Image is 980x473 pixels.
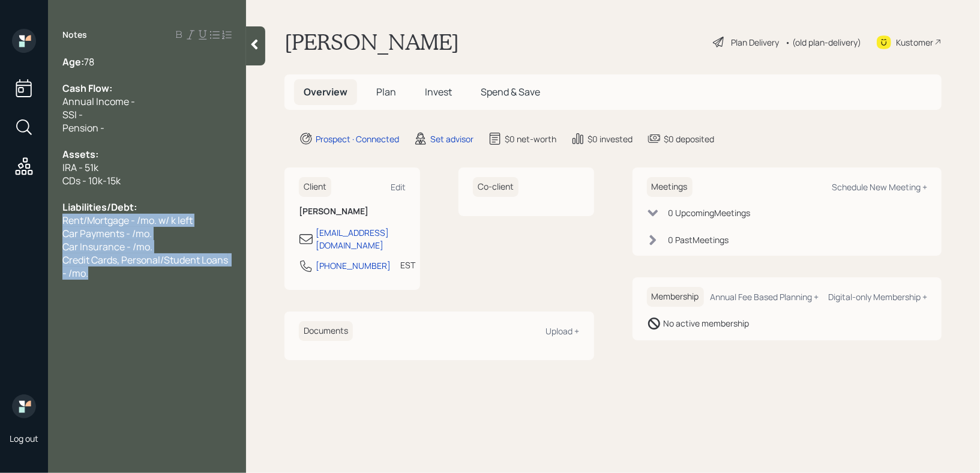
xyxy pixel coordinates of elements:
[84,55,94,68] span: 78
[391,181,406,193] div: Edit
[62,82,112,95] span: Cash Flow:
[284,29,459,55] h1: [PERSON_NAME]
[669,233,729,246] div: 0 Past Meeting s
[669,206,751,219] div: 0 Upcoming Meeting s
[400,259,415,271] div: EST
[832,181,927,193] div: Schedule New Meeting +
[62,95,135,108] span: Annual Income -
[546,325,580,337] div: Upload +
[425,85,452,98] span: Invest
[62,174,121,187] span: CDs - 10k-15k
[785,36,861,49] div: • (old plan-delivery)
[299,206,406,217] h6: [PERSON_NAME]
[316,133,399,145] div: Prospect · Connected
[731,36,779,49] div: Plan Delivery
[62,55,84,68] span: Age:
[299,321,353,341] h6: Documents
[376,85,396,98] span: Plan
[62,227,152,240] span: Car Payments - /mo.
[588,133,633,145] div: $0 invested
[647,177,693,197] h6: Meetings
[62,121,104,134] span: Pension -
[481,85,540,98] span: Spend & Save
[430,133,473,145] div: Set advisor
[62,148,98,161] span: Assets:
[10,433,38,444] div: Log out
[664,133,714,145] div: $0 deposited
[647,287,704,307] h6: Membership
[710,291,819,303] div: Annual Fee Based Planning +
[505,133,556,145] div: $0 net-worth
[62,29,87,41] label: Notes
[62,240,152,253] span: Car Insurance - /mo.
[473,177,519,197] h6: Co-client
[62,161,98,174] span: IRA - 51k
[896,36,933,49] div: Kustomer
[62,214,193,227] span: Rent/Mortgage - /mo. w/ k left
[62,200,137,214] span: Liabilities/Debt:
[299,177,331,197] h6: Client
[664,317,750,330] div: No active membership
[12,394,36,418] img: retirable_logo.png
[316,226,406,252] div: [EMAIL_ADDRESS][DOMAIN_NAME]
[62,253,230,280] span: Credit Cards, Personal/Student Loans - /mo.
[304,85,347,98] span: Overview
[828,291,927,303] div: Digital-only Membership +
[316,259,391,272] div: [PHONE_NUMBER]
[62,108,83,121] span: SSI -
